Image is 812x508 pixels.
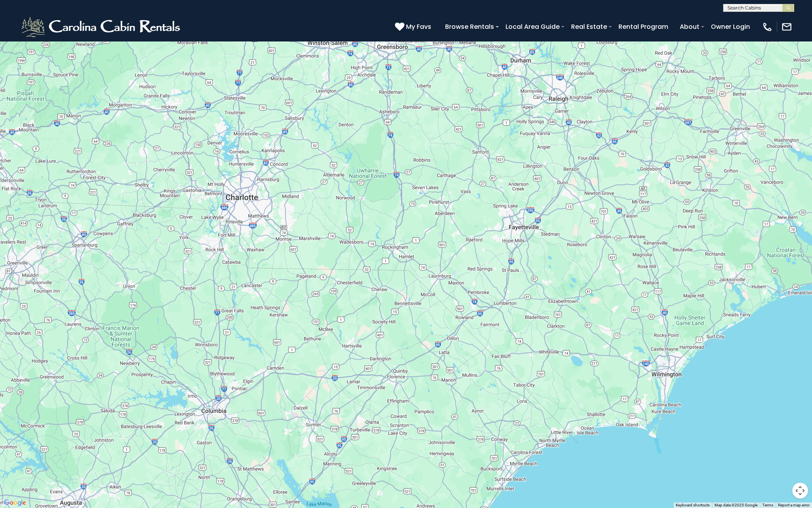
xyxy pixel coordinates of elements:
[567,20,611,34] a: Real Estate
[395,22,433,32] a: My Favs
[762,21,773,32] img: phone-regular-white.png
[502,20,564,34] a: Local Area Guide
[781,21,792,32] img: mail-regular-white.png
[441,20,498,34] a: Browse Rentals
[676,20,703,34] a: About
[406,22,431,32] span: My Favs
[20,15,184,39] img: White-1-2.png
[707,20,754,34] a: Owner Login
[615,20,672,34] a: Rental Program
